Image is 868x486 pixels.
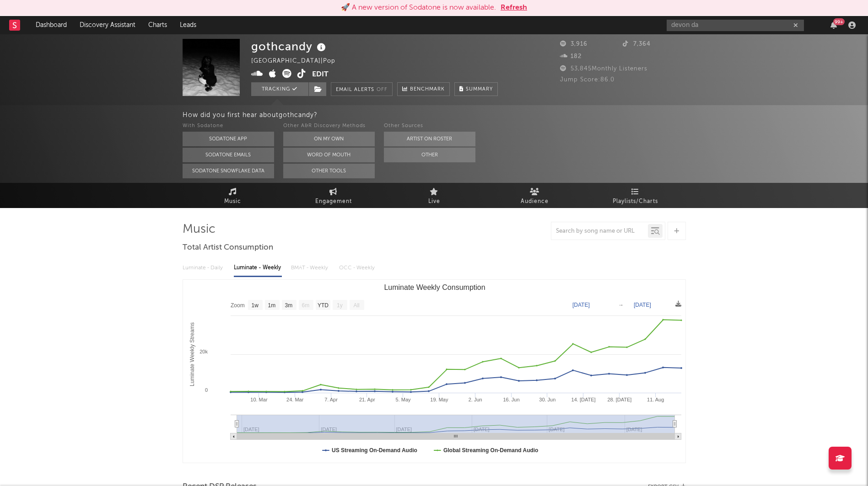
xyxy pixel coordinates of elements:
[183,132,274,146] button: Sodatone App
[251,302,259,309] text: 1w
[667,20,804,31] input: Search for artists
[231,302,245,309] text: Zoom
[205,387,207,393] text: 0
[283,148,375,162] button: Word Of Mouth
[560,41,588,47] span: 3,916
[251,82,308,96] button: Tracking
[142,16,173,34] a: Charts
[285,302,292,309] text: 3m
[224,196,241,207] span: Music
[189,322,195,386] text: Luminate Weekly Streams
[539,397,555,402] text: 30. Jun
[571,397,595,402] text: 14. [DATE]
[521,196,549,207] span: Audience
[384,148,475,162] button: Other
[283,183,384,208] a: Engagement
[183,121,274,132] div: With Sodatone
[560,53,582,59] span: 182
[560,66,647,72] span: 53,845 Monthly Listeners
[337,302,343,309] text: 1y
[173,16,203,34] a: Leads
[410,84,445,95] span: Benchmark
[485,183,585,208] a: Audience
[503,397,519,402] text: 16. Jun
[384,183,485,208] a: Live
[183,148,274,162] button: Sodatone Emails
[359,397,375,402] text: 21. Apr
[251,39,328,54] div: gothcandy
[572,302,590,308] text: [DATE]
[395,397,411,402] text: 5. May
[29,16,73,34] a: Dashboard
[353,302,359,309] text: All
[830,21,837,29] button: 99+
[377,87,388,92] em: Off
[183,164,274,178] button: Sodatone Snowflake Data
[286,397,304,402] text: 24. Mar
[199,349,208,354] text: 20k
[317,302,328,309] text: YTD
[634,302,651,308] text: [DATE]
[234,260,282,276] div: Luminate - Weekly
[501,2,527,13] button: Refresh
[183,242,273,253] span: Total Artist Consumption
[466,87,493,92] span: Summary
[384,283,485,291] text: Luminate Weekly Consumption
[384,121,475,132] div: Other Sources
[183,280,686,463] svg: Luminate Weekly Consumption
[183,183,283,208] a: Music
[268,302,275,309] text: 1m
[283,121,375,132] div: Other A&R Discovery Methods
[324,397,338,402] text: 7. Apr
[251,56,346,67] div: [GEOGRAPHIC_DATA] | Pop
[428,196,440,207] span: Live
[607,397,631,402] text: 28. [DATE]
[341,2,496,13] div: 🚀 A new version of Sodatone is now available.
[312,69,329,80] button: Edit
[613,196,658,207] span: Playlists/Charts
[468,397,482,402] text: 2. Jun
[73,16,142,34] a: Discovery Assistant
[647,397,664,402] text: 11. Aug
[551,228,648,235] input: Search by song name or URL
[623,41,651,47] span: 7,364
[430,397,448,402] text: 19. May
[397,82,450,96] a: Benchmark
[443,447,538,454] text: Global Streaming On-Demand Audio
[283,132,375,146] button: On My Own
[560,77,615,83] span: Jump Score: 86.0
[833,18,845,25] div: 99 +
[315,196,352,207] span: Engagement
[331,82,393,96] button: Email AlertsOff
[585,183,686,208] a: Playlists/Charts
[302,302,309,309] text: 6m
[618,302,624,308] text: →
[283,164,375,178] button: Other Tools
[250,397,268,402] text: 10. Mar
[384,132,475,146] button: Artist on Roster
[332,447,417,454] text: US Streaming On-Demand Audio
[454,82,498,96] button: Summary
